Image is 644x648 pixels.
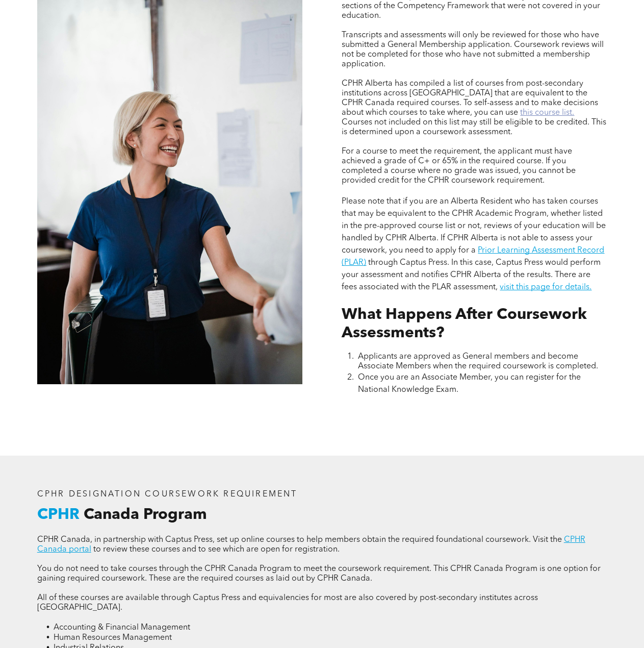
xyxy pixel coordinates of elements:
span: Once you are an Associate Member, you can register for the National Knowledge Exam. [358,373,581,394]
a: this course list. [520,109,574,117]
span: Courses not included on this list may still be eligible to be credited. This is determined upon a... [342,118,606,136]
span: Please note that if you are an Alberta Resident who has taken courses that may be equivalent to t... [342,197,606,255]
a: visit this page for details. [500,283,591,291]
span: through Captus Press. In this case, Captus Press would perform your assessment and notifies CPHR ... [342,259,601,291]
span: What Happens After Coursework Assessments? [342,307,587,341]
span: Canada Program [84,507,207,522]
a: CPHR Canada portal [37,536,585,554]
span: CPHR Alberta has compiled a list of courses from post-secondary institutions across [GEOGRAPHIC_D... [342,80,598,117]
span: CPHR [37,507,80,522]
span: All of these courses are available through Captus Press and equivalencies for most are also cover... [37,594,538,612]
span: Applicants are approved as General members and become Associate Members when the required coursew... [358,353,598,370]
span: Transcripts and assessments will only be reviewed for those who have submitted a General Membersh... [342,31,604,68]
span: You do not need to take courses through the CPHR Canada Program to meet the coursework requiremen... [37,565,601,583]
span: Accounting & Financial Management [54,624,190,632]
span: For a course to meet the requirement, the applicant must have achieved a grade of C+ or 65% in th... [342,147,576,185]
span: CPHR Canada, in partnership with Captus Press, set up online courses to help members obtain the r... [37,536,562,544]
span: Human Resources Management [54,634,172,642]
span: to review these courses and to see which are open for registration. [93,545,340,554]
span: CPHR DESIGNATION COURSEWORK REQUIREMENT [37,490,298,499]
